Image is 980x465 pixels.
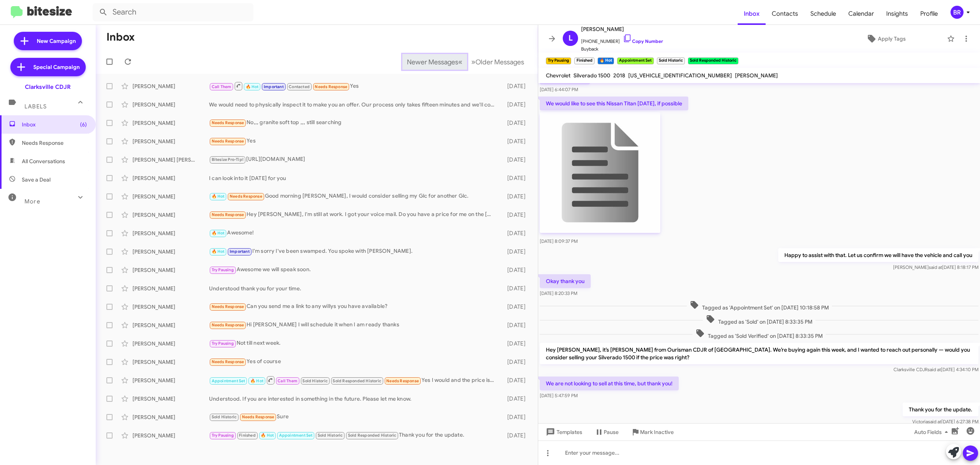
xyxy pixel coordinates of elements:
[261,433,274,438] span: 🔥 Hot
[735,72,778,79] span: [PERSON_NAME]
[914,425,951,439] span: Auto Fields
[209,137,499,146] div: Yes
[581,45,663,53] span: Buyback
[10,58,86,76] a: Special Campaign
[703,314,815,326] span: Tagged as 'Sold' on [DATE] 8:33:35 PM
[212,212,244,217] span: Needs Response
[573,72,610,79] span: Silverado 1500
[212,231,225,236] span: 🔥 Hot
[209,247,499,256] div: I'm sorry I've been swamped. You spoke with [PERSON_NAME].
[209,339,499,348] div: Not till next week.
[22,176,51,183] span: Save a Deal
[903,403,978,416] p: Thank you for the update.
[212,414,237,419] span: Sold Historic
[209,81,499,91] div: Yes
[250,378,263,383] span: 🔥 Hot
[617,57,653,64] small: Appointment Set
[738,3,766,25] span: Inbox
[132,432,209,439] div: [PERSON_NAME]
[540,343,978,364] p: Hey [PERSON_NAME], it’s [PERSON_NAME] from Ourisman CDJR of [GEOGRAPHIC_DATA]. We’re buying again...
[315,84,347,89] span: Needs Response
[209,192,499,201] div: Good morning [PERSON_NAME], I would consider selling my Glc for another Glc.
[471,57,475,67] span: »
[499,211,532,219] div: [DATE]
[604,425,619,439] span: Pause
[893,264,978,270] span: [PERSON_NAME] [DATE] 8:18:17 PM
[132,101,209,108] div: [PERSON_NAME]
[407,58,458,66] span: Newer Messages
[540,290,577,296] span: [DATE] 8:20:33 PM
[878,32,906,46] span: Apply Tags
[24,198,40,205] span: More
[499,413,532,421] div: [DATE]
[467,54,529,70] button: Next
[212,194,225,199] span: 🔥 Hot
[928,367,941,372] span: said at
[264,84,284,89] span: Important
[132,248,209,255] div: [PERSON_NAME]
[318,433,343,438] span: Sold Historic
[209,375,499,385] div: Yes I would and the price is $48000
[499,321,532,329] div: [DATE]
[914,3,944,25] a: Profile
[289,84,310,89] span: Contacted
[538,425,588,439] button: Templates
[499,119,532,127] div: [DATE]
[212,323,244,327] span: Needs Response
[929,264,942,270] span: said at
[132,211,209,219] div: [PERSON_NAME]
[209,321,499,329] div: Hi [PERSON_NAME] I will schedule it when I am ready thanks
[499,101,532,108] div: [DATE]
[212,84,232,89] span: Call Them
[581,34,663,45] span: [PHONE_NUMBER]
[239,433,256,438] span: Finished
[132,340,209,347] div: [PERSON_NAME]
[132,377,209,384] div: [PERSON_NAME]
[540,393,578,398] span: [DATE] 5:47:59 PM
[132,395,209,403] div: [PERSON_NAME]
[944,6,972,19] button: BR
[209,395,499,403] div: Understood. If you are interested in something in the future. Please let me know.
[22,139,87,147] span: Needs Response
[540,112,660,233] img: 9k=
[928,419,941,424] span: said at
[951,6,964,19] div: BR
[613,72,625,79] span: 2018
[499,358,532,366] div: [DATE]
[212,249,225,254] span: 🔥 Hot
[688,57,738,64] small: Sold Responded Historic
[766,3,804,25] a: Contacts
[132,138,209,145] div: [PERSON_NAME]
[546,72,570,79] span: Chevrolet
[209,155,499,164] div: [URL][DOMAIN_NAME]
[386,378,419,383] span: Needs Response
[842,3,880,25] a: Calendar
[132,119,209,127] div: [PERSON_NAME]
[209,357,499,366] div: Yes of course
[132,413,209,421] div: [PERSON_NAME]
[212,157,243,162] span: Bitesize Pro-Tip!
[499,82,532,90] div: [DATE]
[625,425,680,439] button: Mark Inactive
[132,285,209,292] div: [PERSON_NAME]
[132,174,209,182] div: [PERSON_NAME]
[212,359,244,364] span: Needs Response
[402,54,467,70] button: Previous
[209,265,499,274] div: Awesome we will speak soon.
[499,377,532,384] div: [DATE]
[25,83,71,91] div: Clarksville CDJR
[212,433,234,438] span: Try Pausing
[132,321,209,329] div: [PERSON_NAME]
[246,84,259,89] span: 🔥 Hot
[209,302,499,311] div: Can you send me a link to any willys you have available?
[499,340,532,347] div: [DATE]
[880,3,914,25] a: Insights
[212,304,244,309] span: Needs Response
[623,38,663,44] a: Copy Number
[499,395,532,403] div: [DATE]
[209,174,499,182] div: I can look into it [DATE] for you
[22,157,65,165] span: All Conversations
